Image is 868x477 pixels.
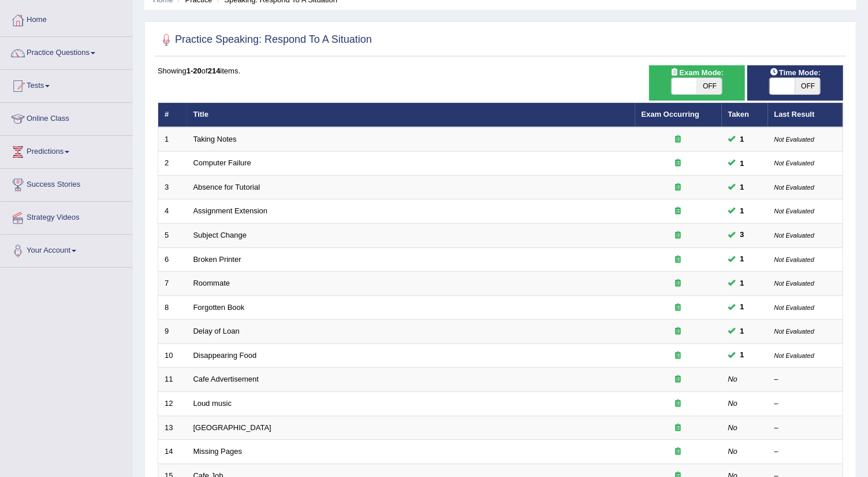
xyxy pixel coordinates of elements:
[765,66,825,79] span: Time Mode:
[666,66,728,79] span: Exam Mode:
[736,278,749,290] span: You can still take this question
[774,232,814,239] small: Not Evaluated
[193,231,247,239] a: Subject Change
[1,202,132,231] a: Strategy Videos
[642,302,716,313] div: Exam occurring question
[158,199,187,224] td: 4
[193,327,240,335] a: Delay of Loan
[158,31,372,49] h2: Practice Speaking: Respond To A Situation
[193,135,237,143] a: Taking Notes
[642,398,716,409] div: Exam occurring question
[158,151,187,176] td: 2
[649,65,745,101] div: Show exams occurring in exams
[736,205,749,217] span: You can still take this question
[774,374,837,385] div: –
[722,103,768,127] th: Taken
[774,280,814,287] small: Not Evaluated
[158,391,187,416] td: 12
[158,175,187,199] td: 3
[728,375,738,383] em: No
[158,416,187,440] td: 13
[795,78,821,94] span: OFF
[158,247,187,272] td: 6
[774,423,837,434] div: –
[774,256,814,263] small: Not Evaluated
[774,208,814,215] small: Not Evaluated
[736,157,749,169] span: You can still take this question
[193,375,259,383] a: Cafe Advertisement
[193,447,243,456] a: Missing Pages
[642,206,716,217] div: Exam occurring question
[642,278,716,289] div: Exam occurring question
[642,423,716,434] div: Exam occurring question
[736,301,749,313] span: You can still take this question
[158,103,187,127] th: #
[728,399,738,408] em: No
[736,181,749,193] span: You can still take this question
[728,423,738,432] em: No
[774,160,814,167] small: Not Evaluated
[193,183,260,191] a: Absence for Tutorial
[158,224,187,248] td: 5
[774,446,837,457] div: –
[208,66,221,75] b: 214
[728,447,738,456] em: No
[736,349,749,361] span: You can still take this question
[642,350,716,361] div: Exam occurring question
[1,70,132,99] a: Tests
[187,66,202,75] b: 1-20
[158,65,843,76] div: Showing of items.
[158,127,187,151] td: 1
[774,184,814,191] small: Not Evaluated
[736,253,749,265] span: You can still take this question
[774,304,814,311] small: Not Evaluated
[736,326,749,338] span: You can still take this question
[774,352,814,359] small: Not Evaluated
[193,399,232,408] a: Loud music
[158,440,187,464] td: 14
[642,326,716,337] div: Exam occurring question
[158,320,187,344] td: 9
[642,134,716,145] div: Exam occurring question
[158,343,187,368] td: 10
[774,136,814,143] small: Not Evaluated
[642,182,716,193] div: Exam occurring question
[1,235,132,264] a: Your Account
[774,398,837,409] div: –
[642,446,716,457] div: Exam occurring question
[193,158,251,167] a: Computer Failure
[193,279,230,287] a: Roommate
[193,206,268,215] a: Assignment Extension
[736,229,749,241] span: You can still take this question
[642,110,699,119] a: Exam Occurring
[642,254,716,265] div: Exam occurring question
[193,303,245,312] a: Forgotten Book
[768,103,843,127] th: Last Result
[1,4,132,33] a: Home
[1,136,132,165] a: Predictions
[193,423,271,432] a: [GEOGRAPHIC_DATA]
[774,328,814,335] small: Not Evaluated
[193,255,241,264] a: Broken Printer
[1,169,132,198] a: Success Stories
[736,133,749,145] span: You can still take this question
[1,37,132,66] a: Practice Questions
[158,295,187,320] td: 8
[1,103,132,132] a: Online Class
[187,103,635,127] th: Title
[158,272,187,296] td: 7
[642,374,716,385] div: Exam occurring question
[193,351,257,360] a: Disappearing Food
[158,368,187,392] td: 11
[697,78,722,94] span: OFF
[642,158,716,169] div: Exam occurring question
[642,230,716,241] div: Exam occurring question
